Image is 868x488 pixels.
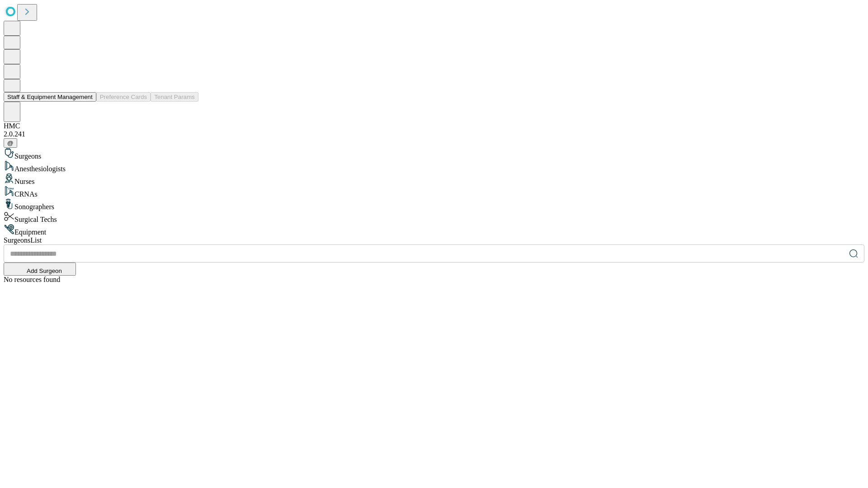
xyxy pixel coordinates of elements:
[4,198,864,211] div: Sonographers
[4,138,17,148] button: @
[4,236,864,244] div: Surgeons List
[151,92,198,102] button: Tenant Params
[4,263,76,276] button: Add Surgeon
[4,276,864,284] div: No resources found
[4,173,864,186] div: Nurses
[4,130,864,138] div: 2.0.241
[7,140,14,146] span: @
[4,122,864,130] div: HMC
[4,211,864,224] div: Surgical Techs
[4,224,864,236] div: Equipment
[4,186,864,198] div: CRNAs
[4,148,864,160] div: Surgeons
[4,92,96,102] button: Staff & Equipment Management
[4,160,864,173] div: Anesthesiologists
[27,267,62,274] span: Add Surgeon
[96,92,151,102] button: Preference Cards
